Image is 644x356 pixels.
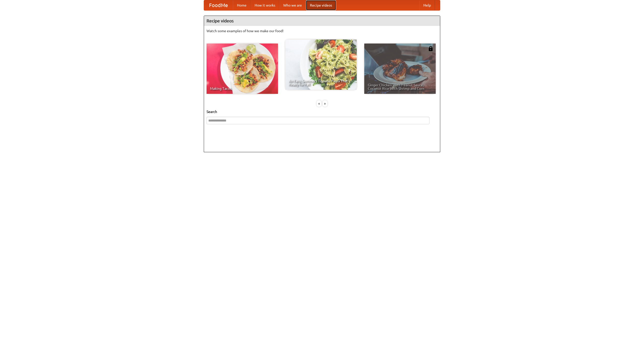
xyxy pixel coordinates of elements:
div: « [317,100,321,107]
a: Home [233,0,251,10]
a: FoodMe [204,0,233,10]
span: An Easy, Summery Tomato Pasta That's Ready for Fall [289,79,353,86]
a: Who we are [279,0,306,10]
a: An Easy, Summery Tomato Pasta That's Ready for Fall [285,39,357,90]
img: 483408.png [428,46,433,51]
a: How it works [251,0,279,10]
p: Watch some examples of how we make our food! [207,28,437,33]
h5: Search [207,109,437,114]
a: Help [419,0,435,10]
span: Making Tacos [210,87,274,90]
a: Making Tacos [207,44,278,94]
div: » [323,100,327,107]
h4: Recipe videos [204,16,440,26]
a: Recipe videos [306,0,336,10]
